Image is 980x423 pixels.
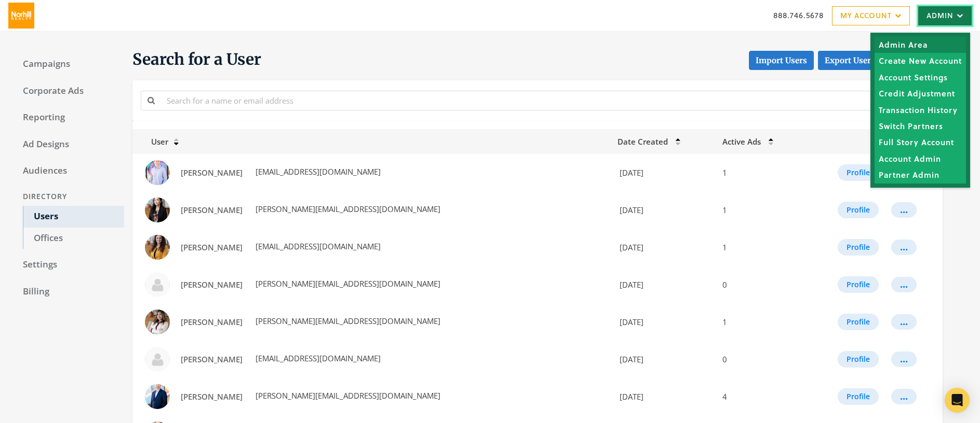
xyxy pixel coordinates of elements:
[818,51,882,70] a: Export Users
[253,241,381,251] span: [EMAIL_ADDRESS][DOMAIN_NAME]
[838,351,879,368] button: Profile
[832,6,910,25] a: My Account
[23,206,124,228] a: Users
[611,191,717,229] td: [DATE]
[145,272,170,297] img: Sophie Boyd profile
[891,239,917,255] button: ...
[838,202,879,218] button: Profile
[12,160,124,182] a: Audiences
[900,321,908,322] div: ...
[716,154,803,191] td: 1
[900,396,908,397] div: ...
[253,316,440,326] span: [PERSON_NAME][EMAIL_ADDRESS][DOMAIN_NAME]
[900,209,908,210] div: ...
[145,160,170,185] img: Mark Brawley profile
[900,284,908,285] div: ...
[875,134,966,150] a: Full Story Account
[174,350,249,369] a: [PERSON_NAME]
[174,275,249,294] a: [PERSON_NAME]
[132,49,261,70] span: Search for a User
[145,198,170,222] img: Nina Tapias profile
[838,314,879,330] button: Profile
[181,205,243,215] span: [PERSON_NAME]
[875,37,966,53] a: Admin Area
[12,134,124,156] a: Ad Designs
[716,303,803,341] td: 1
[145,384,170,409] img: Vincent Biondillo profile
[181,279,243,290] span: [PERSON_NAME]
[611,341,717,378] td: [DATE]
[147,96,155,104] i: Search for a name or email address
[160,91,934,110] input: Search for a name or email address
[253,278,440,289] span: [PERSON_NAME][EMAIL_ADDRESS][DOMAIN_NAME]
[181,317,243,327] span: [PERSON_NAME]
[181,354,243,364] span: [PERSON_NAME]
[716,229,803,266] td: 1
[253,390,440,401] span: [PERSON_NAME][EMAIL_ADDRESS][DOMAIN_NAME]
[181,167,243,178] span: [PERSON_NAME]
[12,107,124,129] a: Reporting
[749,51,814,70] button: Import Users
[23,228,124,249] a: Offices
[875,150,966,166] a: Account Admin
[891,202,917,218] button: ...
[722,136,761,147] span: Active Ads
[174,201,249,220] a: [PERSON_NAME]
[900,359,908,360] div: ...
[8,3,34,29] img: Adwerx
[716,378,803,415] td: 4
[611,229,717,266] td: [DATE]
[181,391,243,402] span: [PERSON_NAME]
[891,389,917,404] button: ...
[611,154,717,191] td: [DATE]
[875,167,966,183] a: Partner Admin
[617,136,668,147] span: Date Created
[875,102,966,118] a: Transaction History
[174,163,249,182] a: [PERSON_NAME]
[716,266,803,303] td: 0
[891,277,917,292] button: ...
[773,10,824,21] a: 888.746.5678
[174,238,249,257] a: [PERSON_NAME]
[945,388,970,413] div: Open Intercom Messenger
[145,235,170,260] img: Rachael Hartzog profile
[716,341,803,378] td: 0
[139,136,168,147] span: User
[716,191,803,229] td: 1
[174,313,249,332] a: [PERSON_NAME]
[891,314,917,330] button: ...
[875,69,966,85] a: Account Settings
[12,281,124,303] a: Billing
[875,53,966,69] a: Create New Account
[253,166,381,177] span: [EMAIL_ADDRESS][DOMAIN_NAME]
[838,276,879,293] button: Profile
[918,6,972,25] a: Admin
[611,378,717,415] td: [DATE]
[838,164,879,181] button: Profile
[900,247,908,248] div: ...
[253,204,440,214] span: [PERSON_NAME][EMAIL_ADDRESS][DOMAIN_NAME]
[891,351,917,367] button: ...
[875,118,966,134] a: Switch Partners
[611,303,717,341] td: [DATE]
[12,187,124,206] div: Directory
[875,86,966,102] a: Credit Adjustment
[838,388,879,405] button: Profile
[253,353,381,363] span: [EMAIL_ADDRESS][DOMAIN_NAME]
[611,266,717,303] td: [DATE]
[174,387,249,406] a: [PERSON_NAME]
[181,242,243,252] span: [PERSON_NAME]
[12,254,124,276] a: Settings
[145,309,170,334] img: Tania Vargas profile
[145,347,170,372] img: Trentin Hartman profile
[12,53,124,75] a: Campaigns
[838,239,879,256] button: Profile
[12,80,124,102] a: Corporate Ads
